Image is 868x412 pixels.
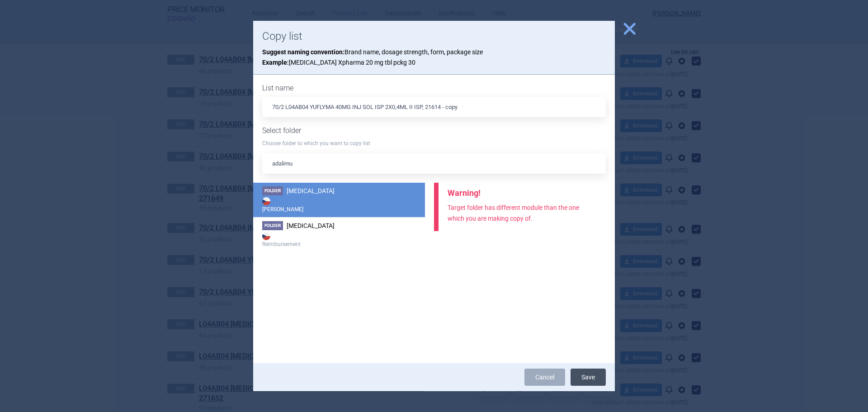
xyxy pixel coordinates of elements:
p: Choose folder to which you want to copy list [262,140,606,147]
button: Save [571,369,606,386]
input: Filter target folder… [262,153,606,174]
img: CZ [262,232,270,240]
strong: Reimbursement [262,230,416,248]
span: adalimumab [287,222,335,229]
span: Folder [262,186,283,195]
h1: Copy list [262,30,606,43]
strong: Suggest naming convention: [262,48,344,56]
h1: Select folder [262,126,606,135]
h1: List name [262,84,606,92]
strong: Example: [262,59,289,66]
span: adalimumab [287,187,335,194]
p: Target folder has different module than the one which you are making copy of. [448,203,597,224]
div: Warning! [448,188,597,198]
span: Folder [262,221,283,230]
p: Brand name, dosage strength, form, package size [MEDICAL_DATA] Xpharma 20 mg tbl pckg 30 [262,47,606,67]
img: CZ [262,197,270,205]
input: List name [262,97,606,117]
strong: [PERSON_NAME] [262,195,416,213]
a: Cancel [524,369,565,386]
